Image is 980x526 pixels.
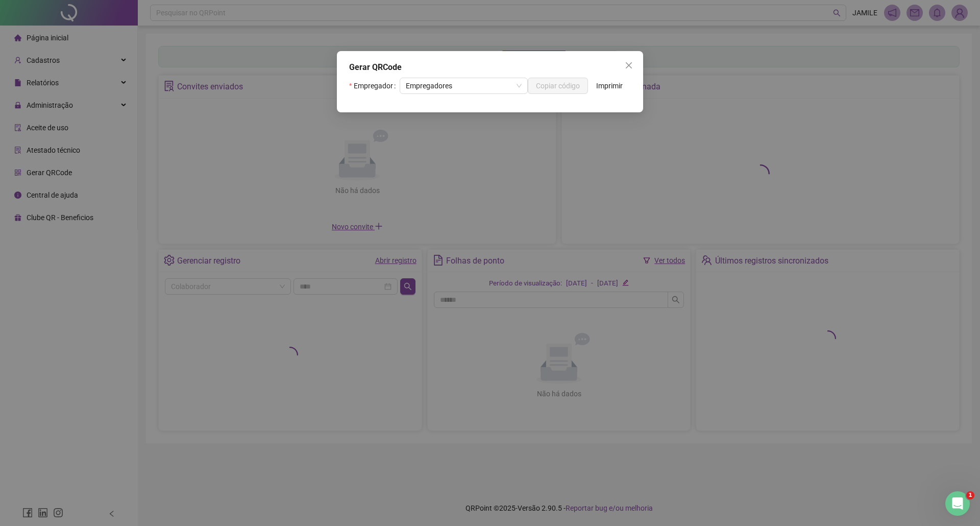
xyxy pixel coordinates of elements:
[349,78,400,94] label: Empregador
[349,61,631,74] div: Gerar QRCode
[966,491,974,499] span: 1
[945,491,970,516] iframe: Intercom live chat
[625,61,633,69] span: close
[406,78,522,93] span: Empregadores
[621,57,637,74] button: Close
[588,78,631,94] button: Imprimir
[528,78,588,94] button: Copiar código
